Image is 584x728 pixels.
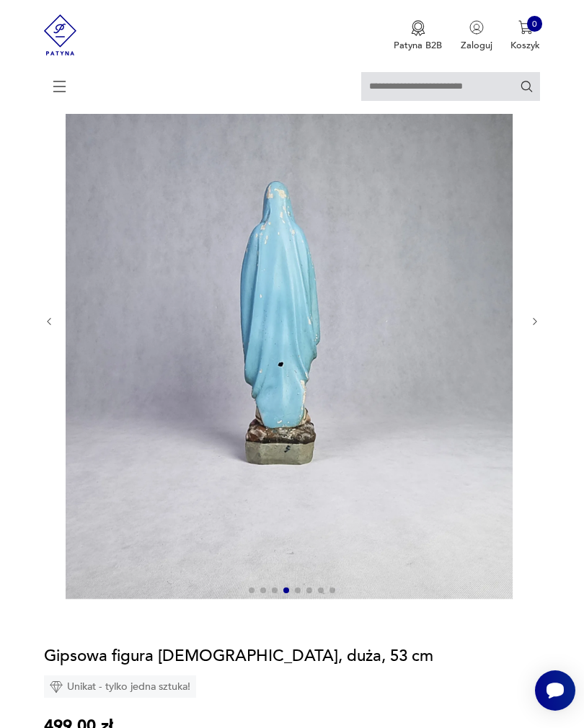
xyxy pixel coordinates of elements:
img: Ikona koszyka [518,20,533,35]
h1: Gipsowa figura [DEMOGRAPHIC_DATA], duża, 53 cm [44,645,433,667]
img: Ikona diamentu [50,680,63,693]
img: Ikonka użytkownika [469,20,484,35]
button: 0Koszyk [510,20,540,52]
button: Szukaj [520,79,534,93]
button: Zaloguj [461,20,492,52]
a: Ikona medaluPatyna B2B [394,20,442,52]
button: Patyna B2B [394,20,442,52]
iframe: Smartsupp widget button [535,670,575,711]
p: Zaloguj [461,39,492,52]
div: 0 [527,16,543,32]
p: Patyna B2B [394,39,442,52]
div: Unikat - tylko jedna sztuka! [44,675,196,698]
img: Zdjęcie produktu Gipsowa figura Matki Boskiej, duża, 53 cm [66,42,513,599]
p: Koszyk [510,39,540,52]
img: Ikona medalu [411,20,425,36]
